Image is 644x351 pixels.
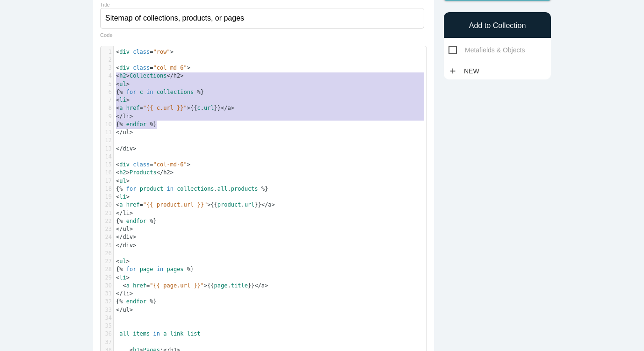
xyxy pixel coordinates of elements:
div: 10 [101,121,113,129]
span: all [119,330,130,337]
span: title [231,282,248,289]
span: > [204,282,207,289]
span: /ul> [119,307,133,313]
span: > [126,274,130,281]
span: > [126,178,130,184]
div: 15 [101,161,113,169]
div: 24 [101,233,113,241]
span: < [116,307,119,313]
div: 7 [101,96,113,104]
div: 13 [101,145,113,153]
span: Collections [130,72,166,79]
span: url [204,105,214,111]
i: add [449,63,457,79]
span: < [116,226,119,232]
span: for [126,266,137,272]
span: > [126,72,130,79]
span: < [116,72,119,79]
span: h2 [119,72,126,79]
span: % [261,186,265,192]
div: 34 [101,314,113,322]
span: for [126,89,137,95]
span: < [157,169,160,176]
span: /ul> [119,129,133,136]
div: 1 [101,48,113,56]
span: "row" [153,49,170,55]
div: 11 [101,129,113,136]
span: /li> [119,210,133,216]
span: endfor [126,218,146,224]
span: < [221,105,224,111]
span: in [166,186,173,192]
span: Products [130,169,157,176]
span: href [133,282,146,289]
span: endfor [126,298,146,305]
span: li [119,97,126,103]
div: 28 [101,265,113,273]
span: % [119,121,123,128]
div: 20 [101,201,113,209]
span: ul [119,81,126,87]
span: = [150,49,153,55]
span: "{{ page.url }}" [150,282,204,289]
span: < [116,274,119,281]
span: /li> [119,113,133,120]
span: % [119,186,123,192]
span: > [170,49,174,55]
span: < [116,242,119,249]
div: 23 [101,225,113,233]
span: = [140,105,143,111]
span: % [197,89,201,95]
div: 22 [101,217,113,225]
span: < [116,234,119,240]
span: { } [116,218,157,224]
span: page [140,266,153,272]
span: "{{ product.url }}" [143,201,207,208]
span: in [153,330,160,337]
div: 29 [101,274,113,282]
span: % [119,298,123,305]
span: ul [119,258,126,265]
span: {{ . }} [116,105,234,111]
div: 26 [101,250,113,258]
div: 19 [101,193,113,201]
span: c [140,89,143,95]
div: 17 [101,177,113,185]
div: 35 [101,322,113,330]
div: 16 [101,169,113,177]
span: < [116,290,119,297]
span: /div> [119,234,136,240]
div: 37 [101,338,113,346]
span: Metafields & Objects [449,44,525,56]
span: > [126,169,130,176]
span: li [119,274,126,281]
span: div [119,64,130,71]
div: 32 [101,298,113,306]
span: { } [116,266,194,272]
span: "col-md-6" [153,64,187,71]
span: class [133,64,150,71]
span: < [261,201,265,208]
span: pages [166,266,183,272]
span: for [126,186,137,192]
div: 21 [101,209,113,217]
span: list [187,330,201,337]
span: < [116,64,119,71]
span: {{ . }} [116,282,268,289]
span: /a> [258,282,268,289]
div: 9 [101,113,113,121]
span: < [116,145,119,152]
span: collections [177,186,214,192]
span: div [119,161,130,168]
span: product [217,201,241,208]
span: /div> [119,145,136,152]
span: all [217,186,228,192]
span: a [119,105,123,111]
span: % [187,266,190,272]
span: > [187,105,190,111]
span: /h2> [160,169,174,176]
div: 12 [101,136,113,144]
span: < [116,129,119,136]
span: % [150,218,153,224]
div: 27 [101,258,113,265]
